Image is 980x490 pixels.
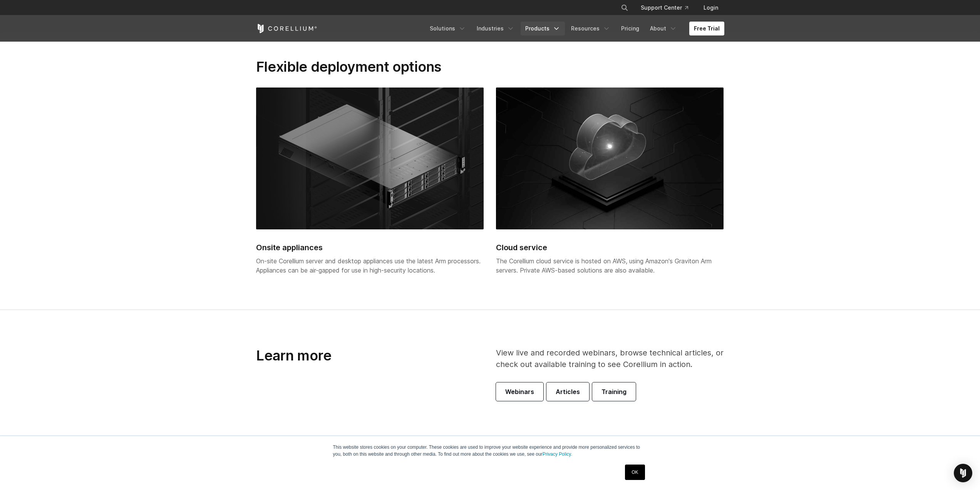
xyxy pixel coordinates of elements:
[556,387,580,396] span: Articles
[256,257,481,274] span: On-site Corellium server and desktop appliances use the latest Arm processors. Appliances can be ...
[425,22,724,35] div: Navigation Menu
[697,1,724,15] a: Login
[521,22,565,35] a: Products
[611,1,724,15] div: Navigation Menu
[256,242,484,253] h2: Onsite appliances
[635,1,694,15] a: Support Center
[496,348,724,369] span: View live and recorded webinars, browse technical articles, or check out available training to se...
[425,22,471,35] a: Solutions
[256,347,453,364] h3: Learn more
[601,387,627,396] span: Training
[625,465,645,480] a: OK
[543,451,572,457] a: Privacy Policy.
[592,382,636,401] a: Training
[256,88,484,229] img: On-site Corellium server and desktop appliances use the latest Arm processors
[496,257,712,274] span: The Corellium cloud service is hosted on AWS, using Amazon's Graviton Arm servers. Private AWS-ba...
[472,22,519,35] a: Industries
[689,22,724,35] a: Free Trial
[546,382,589,401] a: Articles
[645,22,682,35] a: About
[496,382,543,401] a: Webinars
[496,88,724,229] img: Cloud service hosted on AWS with Corellium
[616,22,644,35] a: Pricing
[496,242,724,253] h2: Cloud service
[566,22,615,35] a: Resources
[618,1,632,15] button: Search
[954,464,972,482] div: Open Intercom Messenger
[256,58,563,75] h2: Flexible deployment options
[505,387,534,396] span: Webinars
[333,444,647,458] p: This website stores cookies on your computer. These cookies are used to improve your website expe...
[256,24,317,33] a: Corellium Home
